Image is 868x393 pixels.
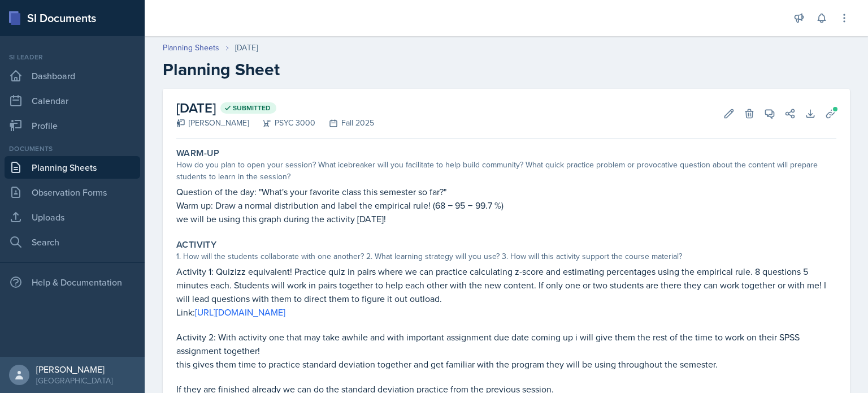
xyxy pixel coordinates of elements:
p: Activity 1: Quizizz equivalent! Practice quiz in pairs where we can practice calculating z-score ... [176,265,836,305]
p: this gives them time to practice standard deviation together and get familiar with the program th... [176,357,836,371]
div: How do you plan to open your session? What icebreaker will you facilitate to help build community... [176,159,836,183]
div: Help & Documentation [5,271,140,293]
label: Activity [176,239,216,251]
h2: Planning Sheet [163,59,850,80]
div: PSYC 3000 [249,117,315,129]
div: Fall 2025 [315,117,374,129]
div: [PERSON_NAME] [36,364,112,375]
div: Si leader [5,52,140,62]
a: Calendar [5,89,140,112]
p: Link: [176,305,836,319]
div: 1. How will the students collaborate with one another? 2. What learning strategy will you use? 3.... [176,251,836,262]
a: Search [5,231,140,253]
a: Uploads [5,206,140,228]
div: [DATE] [235,42,258,54]
p: Activity 2: With activity one that may take awhile and with important assignment due date coming ... [176,330,836,357]
p: we will be using this graph during the activity [DATE]! [176,212,836,226]
a: Profile [5,114,140,137]
div: [GEOGRAPHIC_DATA] [36,375,112,386]
a: Planning Sheets [163,42,219,54]
a: [URL][DOMAIN_NAME] [195,306,285,318]
div: [PERSON_NAME] [176,117,249,129]
p: Warm up: Draw a normal distribution and label the empirical rule! (68 − 95 − 99.7 %) [176,198,836,212]
a: Observation Forms [5,181,140,204]
a: Dashboard [5,64,140,87]
label: Warm-Up [176,148,220,159]
span: Submitted [233,103,271,113]
h2: [DATE] [176,98,374,118]
p: Question of the day: "What's your favorite class this semester so far?" [176,185,836,198]
div: Documents [5,144,140,154]
a: Planning Sheets [5,156,140,179]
